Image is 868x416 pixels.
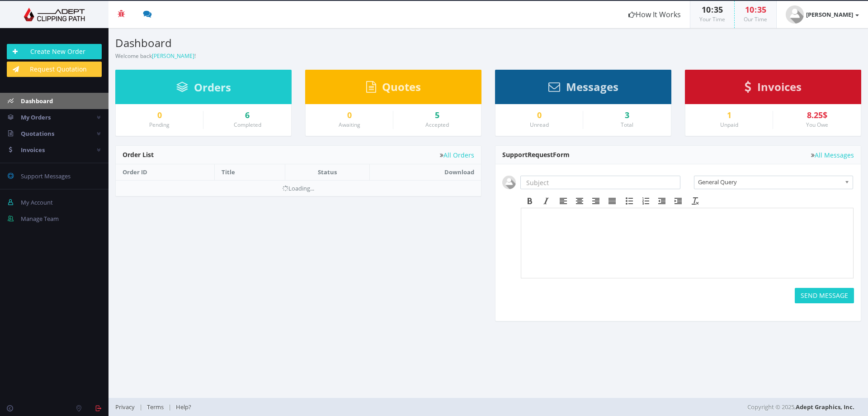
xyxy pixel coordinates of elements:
[757,79,802,94] span: Invoices
[670,195,686,207] div: Increase indent
[566,79,618,94] span: Messages
[369,164,481,180] th: Download
[702,4,711,15] span: 10
[21,198,53,206] span: My Account
[745,4,754,15] span: 10
[796,403,854,411] a: Adept Graphics, Inc.
[142,403,168,411] a: Terms
[116,164,215,180] th: Order ID
[521,208,853,278] iframe: Rich Text Area. Press ALT-F9 for menu. Press ALT-F10 for toolbar. Press ALT-0 for help
[502,111,576,120] a: 0
[123,150,154,159] span: Order List
[530,121,549,129] small: Unread
[115,37,481,49] h3: Dashboard
[21,146,45,154] span: Invoices
[210,111,284,120] a: 6
[520,176,680,189] input: Subject
[339,121,360,129] small: Awaiting
[698,176,841,188] span: General Query
[786,5,804,24] img: user_default.jpg
[720,121,738,129] small: Unpaid
[806,121,828,129] small: You Owe
[522,195,538,207] div: Bold
[123,111,196,120] a: 0
[687,195,703,207] div: Clear formatting
[637,195,654,207] div: Numbered list
[795,288,854,303] button: SEND MESSAGE
[502,176,516,189] img: user_default.jpg
[502,150,570,159] span: Support Form
[176,85,231,93] a: Orders
[171,403,196,411] a: Help?
[548,85,618,93] a: Messages
[21,129,54,138] span: Quotations
[619,1,690,28] a: How It Works
[757,4,766,15] span: 35
[21,113,51,121] span: My Orders
[285,164,370,180] th: Status
[215,164,285,180] th: Title
[149,121,170,129] small: Pending
[699,15,725,23] small: Your Time
[400,111,474,120] a: 5
[21,215,59,223] span: Manage Team
[538,195,554,207] div: Italic
[382,79,421,94] span: Quotes
[811,152,854,158] a: All Messages
[604,195,620,207] div: Justify
[747,402,854,411] span: Copyright © 2025,
[571,195,588,207] div: Align center
[425,121,449,129] small: Accepted
[714,4,723,15] span: 35
[745,85,802,93] a: Invoices
[234,121,261,129] small: Completed
[621,195,637,207] div: Bullet list
[312,111,386,120] a: 0
[588,195,604,207] div: Align right
[806,10,853,19] strong: [PERSON_NAME]
[654,195,670,207] div: Decrease indent
[194,80,231,95] span: Orders
[528,150,553,159] span: Request
[115,403,139,411] a: Privacy
[7,44,102,59] a: Create New Order
[744,15,767,23] small: Our Time
[21,172,71,180] span: Support Messages
[621,121,633,129] small: Total
[590,111,664,120] div: 3
[116,180,481,196] td: Loading...
[777,1,868,28] a: [PERSON_NAME]
[440,152,474,158] a: All Orders
[692,111,766,120] a: 1
[366,85,421,93] a: Quotes
[555,195,571,207] div: Align left
[780,111,854,120] div: 8.25$
[152,52,194,60] a: [PERSON_NAME]
[7,8,102,21] img: Adept Graphics
[115,52,196,60] small: Welcome back !
[7,62,102,77] a: Request Quotation
[21,97,53,105] span: Dashboard
[115,398,613,416] div: | |
[711,4,714,15] span: :
[754,4,757,15] span: :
